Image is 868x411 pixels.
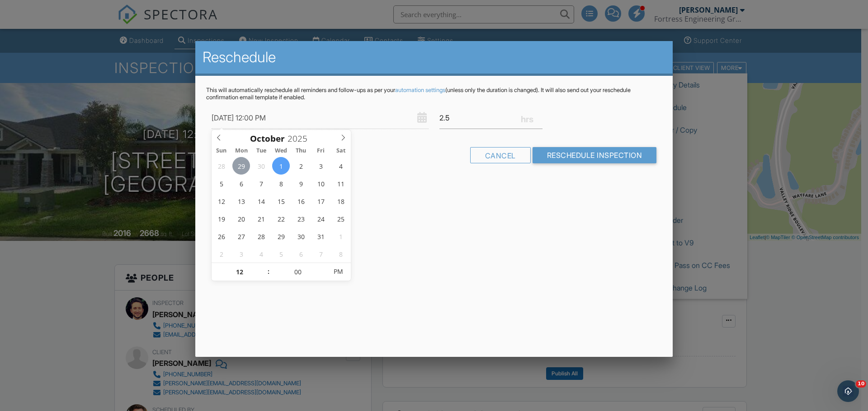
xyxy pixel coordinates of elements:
span: November 1, 2025 [332,227,349,245]
span: November 8, 2025 [332,245,349,263]
span: October 22, 2025 [272,210,290,227]
span: October 15, 2025 [272,192,290,210]
span: November 5, 2025 [272,245,290,263]
span: October 31, 2025 [312,227,330,245]
span: November 6, 2025 [292,245,310,263]
span: October 30, 2025 [292,227,310,245]
span: October 13, 2025 [232,192,250,210]
span: November 2, 2025 [212,245,230,263]
span: October 9, 2025 [292,175,310,192]
input: Scroll to increment [285,133,315,144]
span: October 19, 2025 [212,210,230,227]
span: October 12, 2025 [212,192,230,210]
span: October 3, 2025 [312,157,330,175]
span: Sat [331,148,351,154]
span: October 14, 2025 [252,192,270,210]
span: Thu [291,148,311,154]
span: October 17, 2025 [312,192,330,210]
span: October 29, 2025 [272,227,290,245]
span: 10 [856,380,866,388]
span: October 11, 2025 [332,175,349,192]
h2: Reschedule [203,48,665,66]
span: October 21, 2025 [252,210,270,227]
span: September 29, 2025 [232,157,250,175]
span: October 16, 2025 [292,192,310,210]
span: Mon [231,148,251,154]
span: October 23, 2025 [292,210,310,227]
span: : [267,263,270,281]
span: September 28, 2025 [212,157,230,175]
span: Fri [311,148,331,154]
span: October 5, 2025 [212,175,230,192]
div: Cancel [470,147,531,163]
span: October 18, 2025 [332,192,349,210]
span: November 4, 2025 [252,245,270,263]
span: October 6, 2025 [232,175,250,192]
span: October 20, 2025 [232,210,250,227]
span: October 28, 2025 [252,227,270,245]
p: This will automatically reschedule all reminders and follow-ups as per your (unless only the dura... [206,87,662,101]
input: Scroll to increment [212,263,267,281]
span: Scroll to increment [250,134,285,143]
span: November 3, 2025 [232,245,250,263]
span: October 26, 2025 [212,227,230,245]
span: September 30, 2025 [252,157,270,175]
span: Wed [271,148,291,154]
span: October 1, 2025 [272,157,290,175]
span: October 24, 2025 [312,210,330,227]
input: Scroll to increment [270,263,325,281]
span: Tue [251,148,271,154]
span: November 7, 2025 [312,245,330,263]
span: October 25, 2025 [332,210,349,227]
input: Reschedule Inspection [533,147,657,163]
span: Click to toggle [325,263,350,281]
span: Sun [212,148,231,154]
span: October 10, 2025 [312,175,330,192]
span: October 2, 2025 [292,157,310,175]
span: October 8, 2025 [272,175,290,192]
span: October 27, 2025 [232,227,250,245]
iframe: Intercom live chat [837,380,859,402]
a: automation settings [395,87,445,93]
span: October 7, 2025 [252,175,270,192]
span: October 4, 2025 [332,157,349,175]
